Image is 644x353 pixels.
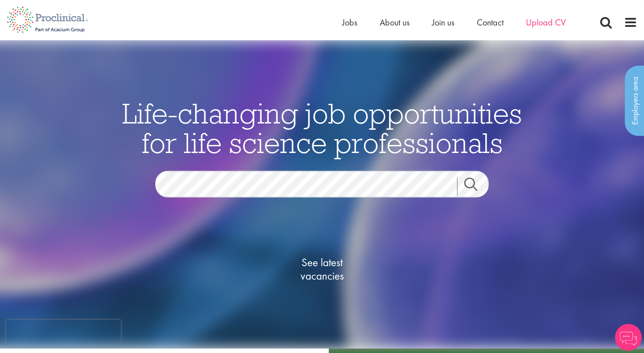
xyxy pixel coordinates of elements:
a: Job search submit button [457,178,496,196]
a: About us [380,17,410,28]
iframe: reCAPTCHA [6,320,121,347]
img: Chatbot [615,324,642,351]
a: Contact [477,17,504,28]
span: Life-changing job opportunities for life science professionals [122,95,522,161]
a: Upload CV [526,17,566,28]
a: Jobs [342,17,357,28]
span: See latest vacancies [277,256,367,283]
a: Join us [432,17,454,28]
a: See latestvacancies [277,220,367,319]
